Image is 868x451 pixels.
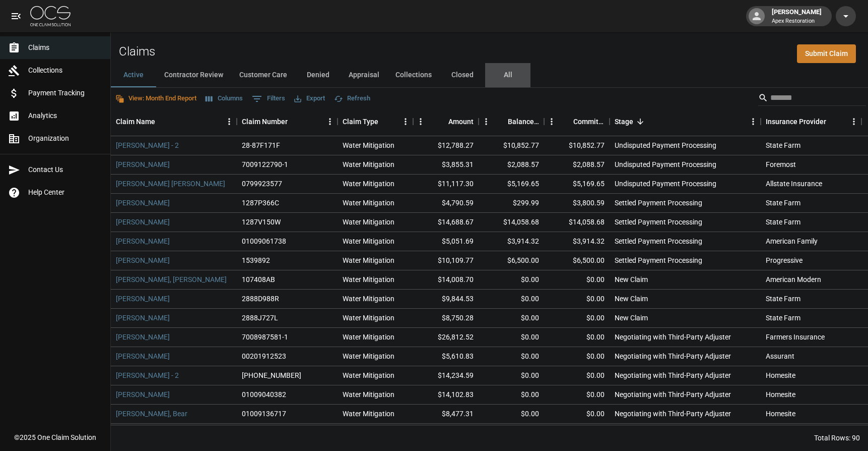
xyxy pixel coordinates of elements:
div: Claim Number [237,107,338,136]
div: $14,058.68 [479,213,544,232]
div: Water Mitigation [343,409,394,419]
div: $26,812.52 [413,328,479,347]
div: $5,051.69 [413,232,479,251]
div: $9,844.53 [413,290,479,309]
a: [PERSON_NAME] [PERSON_NAME] [116,179,225,189]
button: Contractor Review [156,63,231,87]
button: All [485,63,530,87]
div: Undisputed Payment Processing [615,179,716,189]
div: Claim Name [116,107,155,136]
button: Sort [434,115,448,129]
a: [PERSON_NAME], Bear [116,409,187,419]
div: Water Mitigation [343,313,394,323]
div: $10,852.77 [544,136,610,155]
button: Show filters [249,91,288,107]
div: 2888J727L [242,313,278,323]
button: open drawer [6,6,26,26]
div: 01009061738 [242,236,286,246]
div: $0.00 [479,385,544,405]
div: State Farm [766,140,800,150]
div: Undisputed Payment Processing [615,140,716,150]
div: $0.00 [544,328,610,347]
a: [PERSON_NAME] [116,236,170,246]
button: Menu [846,114,861,129]
div: $0.00 [479,405,544,424]
button: Customer Care [231,63,295,87]
button: Menu [746,114,761,129]
div: $299.99 [479,194,544,213]
div: Water Mitigation [343,198,394,208]
div: Amount [448,107,474,136]
button: Denied [295,63,341,87]
button: Active [111,63,156,87]
a: [PERSON_NAME] [116,255,170,265]
div: Homesite [766,389,795,400]
div: 7008987581-1 [242,332,288,342]
div: 1287V150W [242,217,281,227]
div: New Claim [615,274,648,285]
div: $5,169.65 [479,175,544,194]
div: New Claim [615,294,648,304]
a: [PERSON_NAME] - 2 [116,140,179,150]
div: $0.00 [479,328,544,347]
div: $0.00 [544,366,610,385]
div: $0.00 [544,424,610,443]
div: $0.00 [544,290,610,309]
button: Appraisal [341,63,387,87]
div: Stage [615,107,633,136]
div: $3,800.59 [544,194,610,213]
div: $10,109.77 [413,251,479,270]
div: Water Mitigation [343,236,394,246]
div: $0.00 [479,309,544,328]
div: $12,788.27 [413,136,479,155]
span: Contact Us [28,164,102,175]
div: State Farm [766,198,800,208]
div: Water Mitigation [343,159,394,170]
div: Foremost [766,159,796,170]
a: [PERSON_NAME] - 2 [116,370,179,380]
div: Amount [413,107,479,136]
img: ocs-logo-white-transparent.png [30,6,71,26]
div: Settled Payment Processing [615,217,702,227]
div: $6,500.00 [544,251,610,270]
button: Menu [398,114,413,129]
div: $5,610.83 [413,347,479,366]
div: Settled Payment Processing [615,255,702,265]
div: $8,477.31 [413,405,479,424]
div: $14,234.59 [413,366,479,385]
button: View: Month End Report [113,91,199,106]
div: 01009136717 [242,409,286,419]
span: Organization [28,133,102,144]
button: Sort [633,115,647,129]
div: [PERSON_NAME] [768,7,826,25]
div: Water Mitigation [343,389,394,400]
div: Search [758,90,866,108]
div: $0.00 [544,309,610,328]
div: $14,008.70 [413,270,479,290]
div: Committed Amount [573,107,605,136]
a: Submit Claim [797,44,856,63]
span: Collections [28,65,102,76]
button: Menu [413,114,428,129]
div: 1539892 [242,255,270,265]
button: Sort [826,115,840,129]
div: $11,117.30 [413,175,479,194]
button: Closed [440,63,485,87]
div: Negotiating with Third-Party Adjuster [615,409,731,419]
div: Homesite [766,370,795,380]
button: Sort [288,115,302,129]
button: Menu [479,114,494,129]
div: 107408AB [242,274,275,285]
a: [PERSON_NAME], [PERSON_NAME] [116,274,227,285]
button: Sort [494,115,508,129]
span: Help Center [28,187,102,198]
div: $0.00 [544,347,610,366]
span: Payment Tracking [28,88,102,98]
div: 01009040382 [242,389,286,400]
div: 0799923577 [242,179,282,189]
div: $0.00 [544,405,610,424]
button: Menu [222,114,237,129]
div: $134,336.21 [413,424,479,443]
div: New Claim [615,313,648,323]
div: $0.00 [479,270,544,290]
